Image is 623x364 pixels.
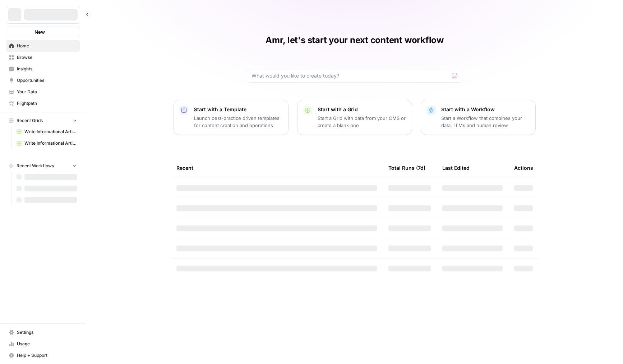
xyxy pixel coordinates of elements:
a: Home [6,40,80,52]
a: Your Data [6,86,80,98]
span: Write Informational Article [24,129,77,135]
div: Recent [176,158,377,178]
span: New [34,28,45,36]
span: Your Data [17,89,77,95]
span: Help + Support [17,352,77,359]
a: Settings [6,327,80,338]
button: Recent Workflows [6,160,80,171]
button: New [6,27,80,37]
span: Opportunities [17,77,77,84]
p: Start with a Grid [318,106,406,113]
span: Home [17,43,77,49]
a: Usage [6,338,80,350]
span: Write Informational Article [24,140,77,146]
span: Recent Workflows [17,163,54,169]
span: Insights [17,66,77,72]
p: Start with a Workflow [441,106,530,113]
a: Write Informational Article [13,126,80,137]
p: Start with a Template [194,106,282,113]
p: Start a Workflow that combines your data, LLMs and human review [441,115,530,129]
a: Write Informational Article [13,137,80,149]
div: Total Runs (7d) [388,158,425,178]
button: Start with a TemplateLaunch best-practice driven templates for content creation and operations [174,100,289,135]
a: Opportunities [6,75,80,86]
span: Browse [17,54,77,61]
input: What would you like to create today? [251,72,449,79]
a: Insights [6,63,80,75]
p: Launch best-practice driven templates for content creation and operations [194,115,282,129]
a: Flightpath [6,98,80,109]
h1: Amr, let's start your next content workflow [266,34,444,46]
a: Browse [6,52,80,63]
span: Settings [17,329,77,336]
p: Start a Grid with data from your CMS or create a blank one [318,115,406,129]
button: Help + Support [6,350,80,361]
div: Actions [514,158,533,178]
div: Last Edited [442,158,470,178]
button: Recent Grids [6,115,80,126]
button: Start with a WorkflowStart a Workflow that combines your data, LLMs and human review [421,100,536,135]
span: Recent Grids [17,117,43,124]
button: Start with a GridStart a Grid with data from your CMS or create a blank one [297,100,412,135]
span: Flightpath [17,100,77,107]
span: Usage [17,341,77,347]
